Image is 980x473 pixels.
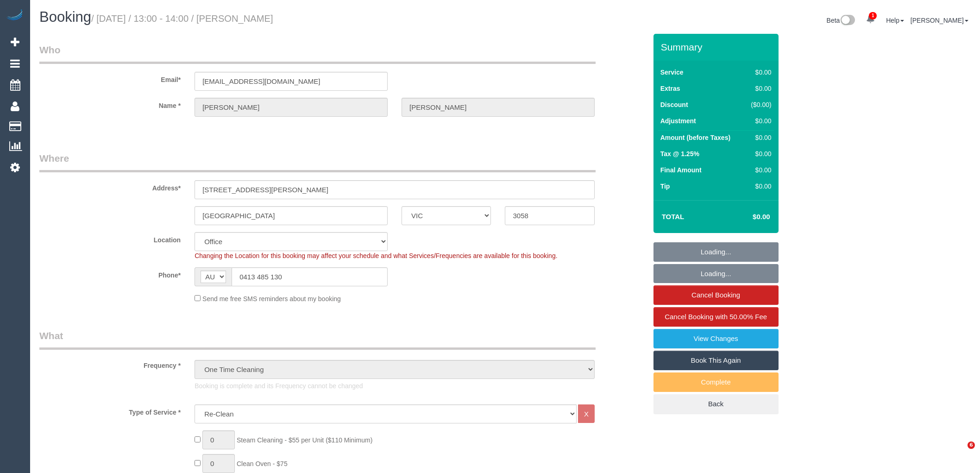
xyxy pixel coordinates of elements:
[653,285,779,305] a: Cancel Booking
[747,84,772,93] div: $0.00
[747,100,772,109] div: ($0.00)
[32,267,188,280] label: Phone*
[39,329,596,350] legend: What
[402,98,595,117] input: Last Name*
[660,149,699,158] label: Tax @ 1.25%
[195,206,388,225] input: Suburb*
[747,165,772,175] div: $0.00
[949,441,971,464] iframe: Intercom live chat
[91,13,273,24] small: / [DATE] / 13:00 - 14:00 / [PERSON_NAME]
[886,17,904,24] a: Help
[32,404,188,417] label: Type of Service *
[653,394,779,414] a: Back
[6,9,24,22] img: Automaid Logo
[747,182,772,191] div: $0.00
[861,9,879,30] a: 1
[195,252,557,259] span: Changing the Location for this booking may affect your schedule and what Services/Frequencies are...
[660,68,684,77] label: Service
[232,267,388,286] input: Phone*
[660,182,670,191] label: Tip
[911,17,968,24] a: [PERSON_NAME]
[195,381,595,391] p: Booking is complete and its Frequency cannot be changed
[725,213,770,221] h4: $0.00
[653,307,779,327] a: Cancel Booking with 50.00% Fee
[39,9,91,25] span: Booking
[39,43,596,64] legend: Who
[665,313,767,321] span: Cancel Booking with 50.00% Fee
[827,17,855,24] a: Beta
[660,84,680,93] label: Extras
[32,232,188,245] label: Location
[237,436,372,444] span: Steam Cleaning - $55 per Unit ($110 Minimum)
[660,100,688,109] label: Discount
[32,72,188,84] label: Email*
[660,165,702,175] label: Final Amount
[662,213,685,221] strong: Total
[39,151,596,172] legend: Where
[747,149,772,158] div: $0.00
[869,12,877,19] span: 1
[747,116,772,126] div: $0.00
[660,133,730,142] label: Amount (before Taxes)
[202,295,341,303] span: Send me free SMS reminders about my booking
[661,42,774,52] h3: Summary
[505,206,594,225] input: Post Code*
[195,98,388,117] input: First Name*
[32,358,188,370] label: Frequency *
[32,98,188,110] label: Name *
[840,15,855,27] img: New interface
[653,329,779,348] a: View Changes
[32,180,188,193] label: Address*
[747,133,772,142] div: $0.00
[237,460,288,467] span: Clean Oven - $75
[653,351,779,370] a: Book This Again
[967,441,975,449] span: 6
[660,116,696,126] label: Adjustment
[747,68,772,77] div: $0.00
[195,72,388,91] input: Email*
